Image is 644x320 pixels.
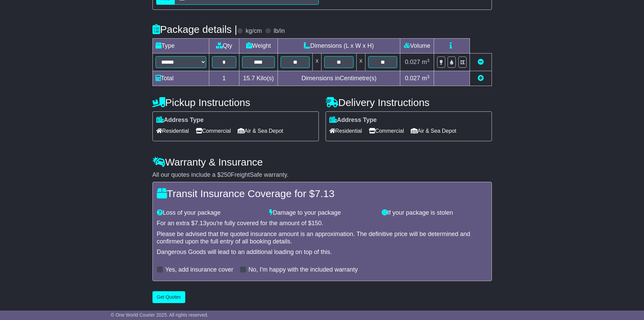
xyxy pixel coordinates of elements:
[427,58,430,63] sup: 3
[209,71,239,86] td: 1
[378,209,491,217] div: If your package is stolen
[369,126,404,136] span: Commercial
[478,59,484,65] a: Remove this item
[329,116,377,124] label: Address Type
[157,249,487,256] div: Dangerous Goods will lead to an additional loading on top of this.
[152,24,237,35] h4: Package details |
[356,54,365,71] td: x
[315,188,334,199] span: 7.13
[157,220,487,227] div: For an extra $ you're fully covered for the amount of $ .
[156,116,204,124] label: Address Type
[239,39,278,54] td: Weight
[400,39,434,54] td: Volume
[152,97,319,108] h4: Pickup Instructions
[405,59,420,65] span: 0.027
[152,39,209,54] td: Type
[221,171,231,178] span: 250
[165,266,233,274] label: Yes, add insurance cover
[152,71,209,86] td: Total
[153,209,266,217] div: Loss of your package
[157,188,487,199] h4: Transit Insurance Coverage for $
[422,59,430,65] span: m
[411,126,456,136] span: Air & Sea Depot
[405,75,420,82] span: 0.027
[278,71,400,86] td: Dimensions in Centimetre(s)
[196,126,231,136] span: Commercial
[209,39,239,54] td: Qty
[195,220,207,227] span: 7.13
[243,75,255,82] span: 15.7
[152,171,492,179] div: All our quotes include a $ FreightSafe warranty.
[427,74,430,79] sup: 3
[111,312,209,318] span: © One World Courier 2025. All rights reserved.
[248,266,358,274] label: No, I'm happy with the included warranty
[152,291,186,303] button: Get Quotes
[311,220,321,227] span: 150
[238,126,283,136] span: Air & Sea Depot
[326,97,492,108] h4: Delivery Instructions
[239,71,278,86] td: Kilo(s)
[157,231,487,245] div: Please be advised that the quoted insurance amount is an approximation. The definitive price will...
[278,39,400,54] td: Dimensions (L x W x H)
[313,54,321,71] td: x
[156,126,189,136] span: Residential
[422,75,430,82] span: m
[273,27,285,35] label: lb/in
[478,75,484,82] a: Add new item
[152,156,492,168] h4: Warranty & Insurance
[245,27,262,35] label: kg/cm
[329,126,362,136] span: Residential
[266,209,378,217] div: Damage to your package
